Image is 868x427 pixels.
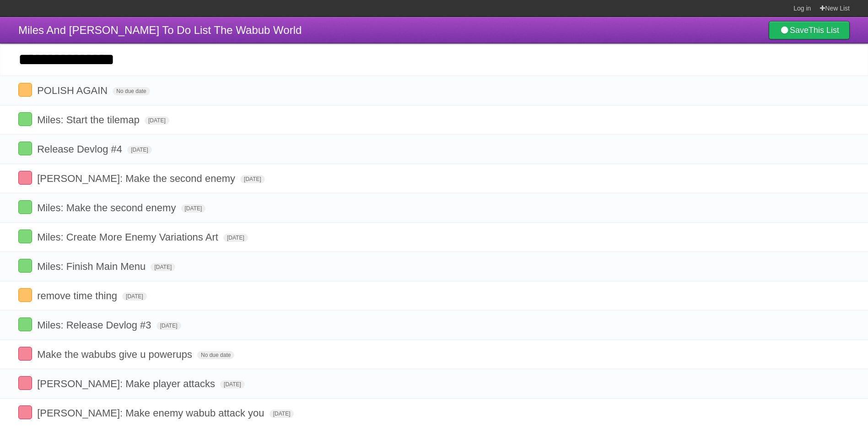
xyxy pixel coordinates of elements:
span: [DATE] [127,146,152,154]
span: [DATE] [151,263,175,271]
b: This List [809,26,839,35]
label: Done [18,171,32,185]
label: Done [18,376,32,390]
label: Done [18,83,32,97]
span: Miles: Create More Enemy Variations Art [37,231,221,243]
span: remove time thing [37,290,119,301]
span: [DATE] [223,234,248,242]
label: Done [18,230,32,243]
label: Done [18,200,32,214]
span: Miles: Finish Main Menu [37,261,148,272]
span: [PERSON_NAME]: Make the second enemy [37,173,237,184]
span: Miles: Start the tilemap [37,114,142,126]
span: POLISH AGAIN [37,85,110,96]
span: [DATE] [145,116,169,125]
span: Release Devlog #4 [37,143,124,155]
span: [DATE] [240,175,265,183]
span: No due date [113,87,150,95]
span: Make the wabubs give u powerups [37,349,194,360]
span: Miles: Make the second enemy [37,202,178,213]
span: [DATE] [270,410,294,418]
span: No due date [197,351,234,359]
span: [PERSON_NAME]: Make player attacks [37,378,217,389]
label: Done [18,259,32,273]
span: [DATE] [220,380,245,389]
span: Miles And [PERSON_NAME] To Do List The Wabub World [18,24,302,36]
label: Done [18,318,32,331]
span: [DATE] [181,204,206,213]
label: Done [18,142,32,155]
label: Done [18,288,32,302]
a: SaveThis List [769,21,850,39]
span: Miles: Release Devlog #3 [37,319,153,331]
label: Done [18,347,32,361]
label: Done [18,405,32,419]
span: [DATE] [156,322,181,330]
span: [DATE] [122,292,147,301]
label: Done [18,112,32,126]
span: [PERSON_NAME]: Make enemy wabub attack you [37,407,266,419]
